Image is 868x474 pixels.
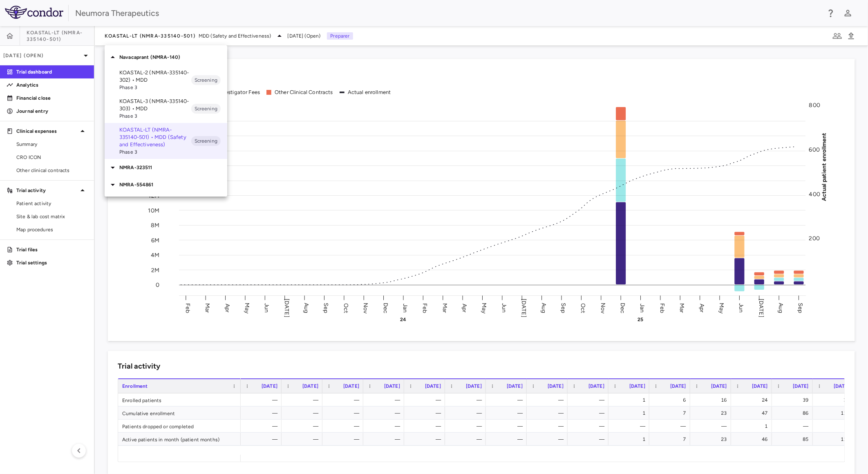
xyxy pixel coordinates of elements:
div: KOASTAL-3 (NMRA-335140-303) • MDDPhase 3Screening [105,94,227,123]
p: KOASTAL-2 (NMRA-335140-302) • MDD [119,69,191,84]
span: Screening [191,76,221,84]
span: Phase 3 [119,84,191,91]
p: NMRA-323511 [119,164,227,171]
span: Phase 3 [119,112,191,120]
div: NMRA-554861 [105,176,227,193]
div: KOASTAL-2 (NMRA-335140-302) • MDDPhase 3Screening [105,66,227,94]
span: Screening [191,137,221,145]
p: NMRA-554861 [119,181,227,188]
p: KOASTAL-3 (NMRA-335140-303) • MDD [119,98,191,112]
div: NMRA-323511 [105,159,227,176]
span: Phase 3 [119,148,191,156]
div: Navacaprant (NMRA-140) [105,49,227,66]
span: Screening [191,105,221,112]
p: Navacaprant (NMRA-140) [119,54,227,61]
p: KOASTAL-LT (NMRA-335140-501) • MDD (Safety and Effectiveness) [119,126,191,148]
div: KOASTAL-LT (NMRA-335140-501) • MDD (Safety and Effectiveness)Phase 3Screening [105,123,227,159]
